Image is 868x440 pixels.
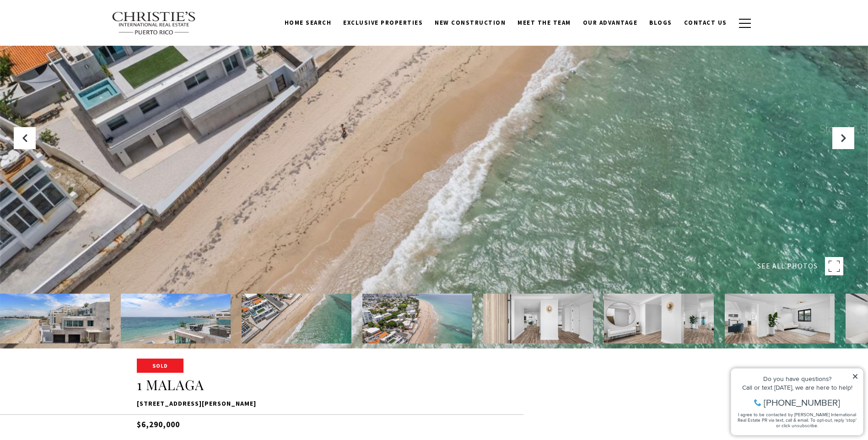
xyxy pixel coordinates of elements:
h1: 1 MALAGA [137,376,732,394]
span: New Construction [435,19,506,27]
div: Call or text [DATE], we are here to help! [10,29,132,36]
p: [STREET_ADDRESS][PERSON_NAME] [137,398,732,409]
span: Exclusive Properties [343,19,423,27]
div: Do you have questions? [10,21,132,27]
span: Our Advantage [583,19,638,27]
span: Blogs [649,19,672,27]
button: button [733,10,757,37]
a: Our Advantage [577,14,644,32]
a: Contact Us [678,14,733,32]
span: [PHONE_NUMBER] [38,43,114,52]
img: 1 MALAGA [604,294,714,343]
span: I agree to be contacted by [PERSON_NAME] International Real Estate PR via text, call & email. To ... [11,56,130,74]
img: Christie's International Real Estate text transparent background [112,11,197,35]
a: Home Search [279,14,338,32]
span: Contact Us [684,19,727,27]
button: Previous Slide [14,127,36,149]
img: 1 MALAGA [242,294,351,343]
h5: $6,290,000 [137,414,732,430]
a: Exclusive Properties [337,14,429,32]
a: Meet the Team [512,14,577,32]
img: 1 MALAGA [121,294,231,343]
button: Next Slide [832,127,854,149]
img: 1 MALAGA [362,294,472,343]
img: 1 MALAGA [483,294,593,343]
a: Blogs [643,14,678,32]
img: 1 MALAGA [725,294,835,343]
a: New Construction [429,14,512,32]
span: SEE ALL PHOTOS [757,260,818,272]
